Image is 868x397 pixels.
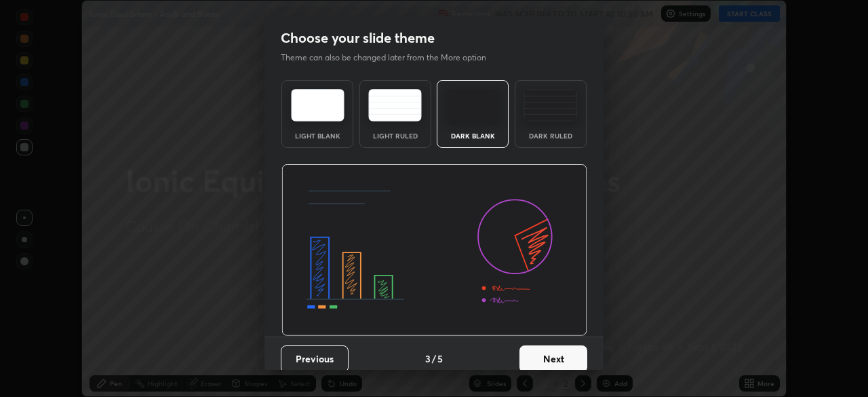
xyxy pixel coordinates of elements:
h2: Choose your slide theme [281,29,435,47]
h4: 3 [425,352,431,366]
img: lightTheme.e5ed3b09.svg [291,89,344,121]
div: Light Blank [290,132,344,139]
button: Next [519,345,587,373]
div: Dark Blank [446,132,500,139]
p: Theme can also be changed later from the More option [281,52,500,64]
img: lightRuledTheme.5fabf969.svg [368,89,422,121]
img: darkRuledTheme.de295e13.svg [524,89,577,121]
h4: / [432,352,436,366]
img: darkTheme.f0cc69e5.svg [446,89,500,121]
img: darkThemeBanner.d06ce4a2.svg [281,164,587,337]
div: Light Ruled [368,132,422,139]
button: Previous [281,345,349,373]
div: Dark Ruled [524,132,578,139]
h4: 5 [437,352,443,366]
